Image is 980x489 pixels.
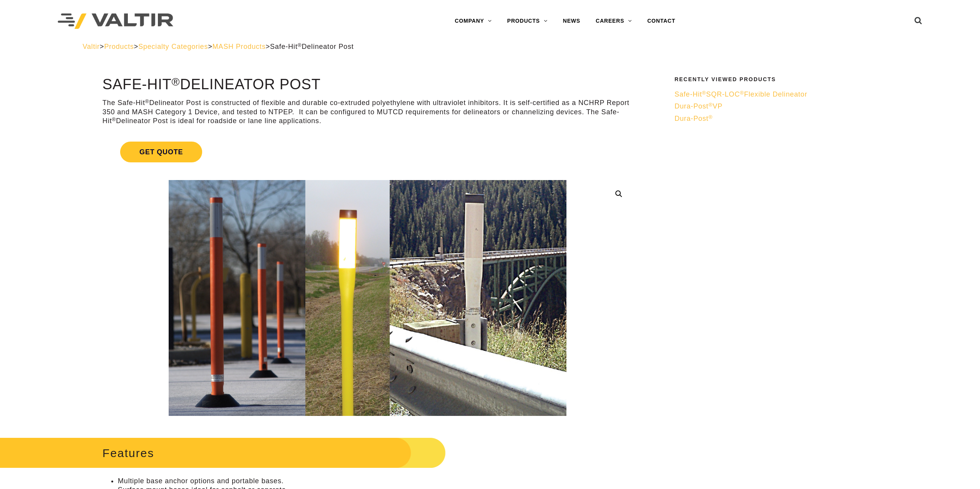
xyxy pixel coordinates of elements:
span: Get Quote [120,142,202,162]
sup: ® [172,75,180,88]
sup: ® [298,42,302,48]
a: Safe-Hit®SQR-LOC®Flexible Delineator [675,90,893,99]
div: > > > > [83,42,898,51]
a: COMPANY [447,13,499,29]
a: MASH Products [213,43,266,50]
a: Valtir [83,43,100,50]
li: Multiple base anchor options and portable bases. [118,477,633,486]
a: PRODUCTS [499,13,555,29]
span: Safe-Hit Delineator Post [270,43,353,50]
a: NEWS [555,13,588,29]
span: Dura-Post VP [675,102,723,110]
a: Products [104,43,134,50]
sup: ® [709,102,713,108]
a: Specialty Categories [138,43,208,50]
sup: ® [112,117,116,122]
sup: ® [145,98,149,104]
a: Dura-Post®VP [675,102,893,111]
span: Safe-Hit SQR-LOC Flexible Delineator [675,90,807,98]
a: CAREERS [588,13,640,29]
span: Dura-Post [675,115,713,122]
p: The Safe-Hit Delineator Post is constructed of flexible and durable co-extruded polyethylene with... [102,98,633,125]
a: Dura-Post® [675,114,893,123]
sup: ® [702,90,706,96]
a: Get Quote [102,132,633,172]
h2: Recently Viewed Products [675,77,893,82]
img: Valtir [58,13,173,29]
h1: Safe-Hit Delineator Post [102,77,633,93]
a: CONTACT [640,13,683,29]
sup: ® [709,114,713,120]
sup: ® [740,90,744,96]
